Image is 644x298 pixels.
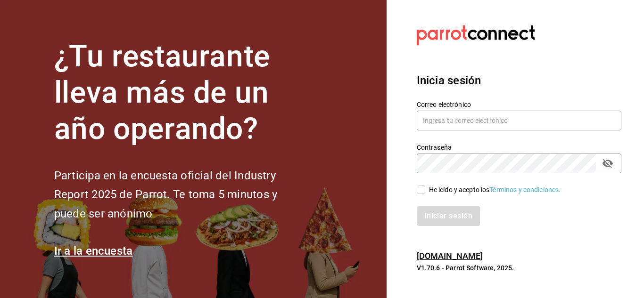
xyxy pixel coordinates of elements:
label: Contraseña [417,144,621,151]
div: He leído y acepto los [429,185,561,195]
p: V1.70.6 - Parrot Software, 2025. [417,263,621,273]
label: Correo electrónico [417,101,621,108]
a: [DOMAIN_NAME] [417,251,483,261]
h2: Participa en la encuesta oficial del Industry Report 2025 de Parrot. Te toma 5 minutos y puede se... [54,166,309,224]
h1: ¿Tu restaurante lleva más de un año operando? [54,39,309,147]
input: Ingresa tu correo electrónico [417,111,621,130]
a: Términos y condiciones. [489,186,561,193]
a: Ir a la encuesta [54,244,133,258]
h3: Inicia sesión [417,72,621,89]
button: passwordField [600,155,616,171]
